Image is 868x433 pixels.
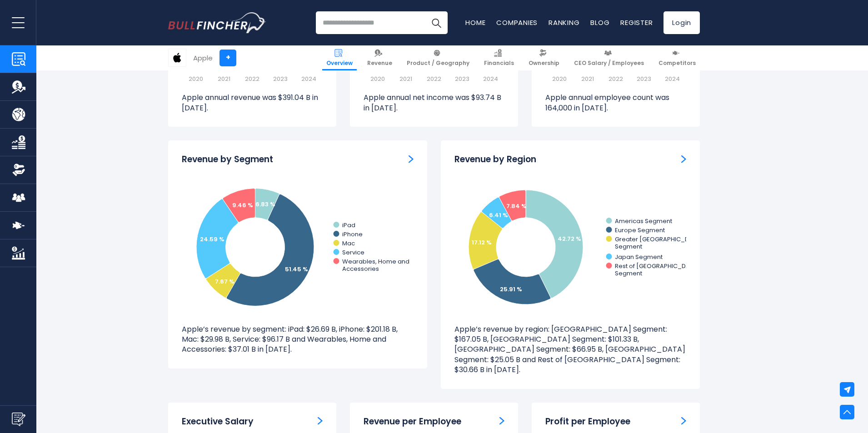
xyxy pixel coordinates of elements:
button: Search [425,11,448,34]
a: Revenue [363,45,396,70]
span: Financials [484,60,514,67]
text: Greater [GEOGRAPHIC_DATA] Segment [615,235,703,251]
text: 2024 [301,75,316,83]
p: Apple annual revenue was $391.04 B in [DATE]. [182,93,323,113]
p: Apple annual net income was $93.74 B in [DATE]. [364,93,504,113]
text: 25.91 % [500,285,522,294]
text: iPad [342,221,355,229]
text: Mac [342,239,355,248]
text: 2024 [483,75,498,83]
text: 2023 [637,75,651,83]
img: Bullfincher logo [168,12,266,33]
a: Login [663,11,700,34]
div: Apple [193,53,213,63]
text: 2024 [665,75,680,83]
text: Service [342,248,364,257]
text: Japan Segment [615,253,663,261]
text: 2022 [609,75,623,83]
p: Apple’s revenue by segment: iPad: $26.69 B, iPhone: $201.18 B, Mac: $29.98 B, Service: $96.17 B a... [182,324,414,355]
a: Home [465,18,485,27]
tspan: 24.59 % [200,235,224,244]
a: Product / Geography [403,45,474,70]
text: 2023 [455,75,469,83]
h3: Profit per Employee [545,416,630,428]
a: + [219,50,236,66]
h3: Revenue per Employee [364,416,461,428]
span: Revenue [367,60,392,67]
text: 2020 [370,75,385,83]
p: Apple’s revenue by region: [GEOGRAPHIC_DATA] Segment: $167.05 B, [GEOGRAPHIC_DATA] Segment: $101.... [454,324,686,375]
text: Wearables, Home and Accessories [342,257,409,273]
a: Register [620,18,653,27]
a: CEO Salary / Employees [570,45,648,70]
span: Overview [326,60,353,67]
tspan: 51.45 % [285,265,308,274]
a: Go to homepage [168,12,266,33]
h3: Revenue by Region [454,154,536,165]
text: Americas Segment [615,217,672,225]
a: Ownership [524,45,564,70]
h3: Executive Salary [182,416,254,428]
text: 2022 [245,75,259,83]
text: 2020 [189,75,203,83]
h3: Revenue by Segment [182,154,273,165]
text: Europe Segment [615,226,665,234]
a: ceo-salary [318,416,323,426]
tspan: 7.67 % [215,277,234,286]
text: iPhone [342,230,363,239]
text: 2021 [581,75,594,83]
a: Revenue per Employee [499,416,504,426]
text: 2021 [399,75,412,83]
tspan: 6.83 % [255,200,275,209]
a: Overview [322,45,357,70]
text: Rest of [GEOGRAPHIC_DATA] Segment [615,262,700,278]
text: 6.41 % [489,211,508,219]
a: Financials [480,45,518,70]
span: Ownership [529,60,559,67]
img: AAPL logo [169,49,186,66]
text: 2020 [552,75,567,83]
span: Product / Geography [407,60,469,67]
span: Competitors [658,60,696,67]
a: Ranking [549,18,579,27]
p: Apple annual employee count was 164,000 in [DATE]. [545,93,686,113]
a: Revenue by Segment [409,154,414,164]
text: 2023 [273,75,288,83]
span: CEO Salary / Employees [574,60,644,67]
text: 7.84 % [506,202,527,210]
a: Profit per Employee [681,416,686,426]
text: 2022 [427,75,441,83]
a: Competitors [654,45,700,70]
a: Companies [496,18,538,27]
a: Revenue by Region [681,154,686,164]
a: Blog [590,18,609,27]
text: 42.72 % [558,234,581,243]
img: Ownership [12,163,25,177]
text: 17.12 % [472,238,492,247]
text: 2021 [218,75,230,83]
tspan: 9.46 % [232,201,253,209]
